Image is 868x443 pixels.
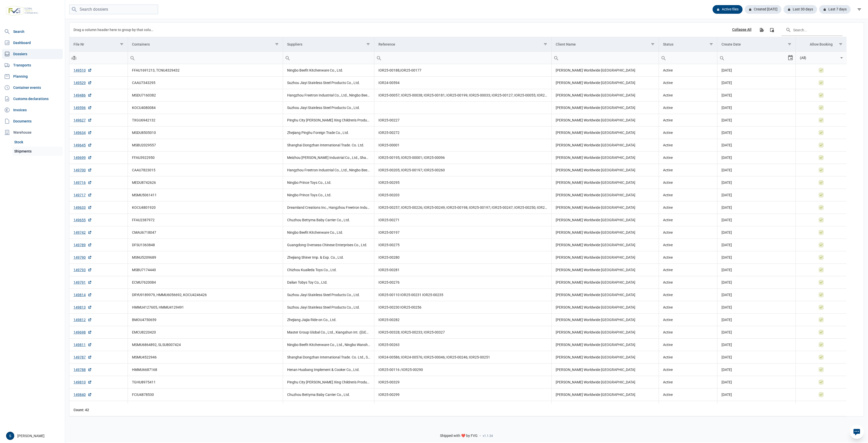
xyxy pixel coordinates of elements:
a: 149633 [73,205,92,210]
td: [PERSON_NAME] Worldwide [GEOGRAPHIC_DATA] [551,89,659,102]
td: KOCU4080084 [128,102,283,114]
td: [PERSON_NAME] Worldwide [GEOGRAPHIC_DATA] [551,176,659,189]
td: IOR25-00110 IOR25-00231 IOR25-00235 [374,289,551,301]
td: Ningbo Beefit Kitchenware Co., Ltd., Ningbo Wansheng Import and Export Co., Ltd. [283,339,374,351]
td: IOR25-00280 [374,251,551,264]
a: 149813 [73,305,92,310]
td: Filter cell [374,52,551,64]
input: Filter cell [659,52,717,64]
span: [DATE] [722,355,732,359]
span: [DATE] [722,205,732,210]
td: FFAU2387972 [128,214,283,226]
span: Show filter options for column 'Client Name' [651,42,655,46]
td: [PERSON_NAME] Worldwide [GEOGRAPHIC_DATA] [551,301,659,314]
a: 149529 [73,80,92,85]
td: Ningbo Beefit Kitchenware Co., Ltd. [283,64,374,77]
td: IOR25-00227 [374,114,551,127]
a: 149742 [73,230,92,235]
a: Customs declarations [2,94,63,104]
span: [DATE] [722,293,732,297]
td: Zhejiang Jiajia Ride-on Co., Ltd. [283,314,374,326]
div: Search box [659,52,668,64]
a: 149789 [73,242,92,247]
td: MSBU2029557 [128,139,283,151]
td: Active [659,276,717,289]
td: IOR25-00057; IOR25-00038; IOR25-00181; IOR25-00199; IOR25-00033; IOR25-00127; IOR25-00055; IOR25-... [374,89,551,102]
td: Column Status [659,37,717,52]
td: Chizhou Kuaileda Toys Co., Ltd. [283,264,374,276]
td: [PERSON_NAME] Worldwide [GEOGRAPHIC_DATA] [551,127,659,139]
td: MSDU7160382 [128,89,283,102]
td: KOCU4801920 [128,201,283,214]
span: [DATE] [722,93,732,97]
td: [PERSON_NAME] Worldwide [GEOGRAPHIC_DATA] [551,201,659,214]
td: BMOU4750659 [128,314,283,326]
span: [DATE] [722,268,732,272]
span: [DATE] [722,393,732,397]
td: Active [659,114,717,127]
div: [PERSON_NAME] [6,432,62,440]
a: Transports [2,60,63,70]
span: Show filter options for column 'Containers' [275,42,279,46]
a: 149812 [73,317,92,322]
td: Active [659,139,717,151]
div: Warehouse [2,127,63,137]
a: Shipments [12,147,63,156]
span: Show filter options for column 'Suppliers' [366,42,370,46]
div: Column Chooser [767,25,776,34]
td: IOR25-00272 [374,127,551,139]
div: Search box [283,52,292,64]
a: 149627 [73,118,92,123]
input: Filter cell [796,52,838,64]
span: [DATE] [722,318,732,322]
span: [DATE] [722,368,732,372]
td: [PERSON_NAME] Worldwide [GEOGRAPHIC_DATA] [551,276,659,289]
td: Shanghai Dongzhan International Trade. Co. Ltd. [283,139,374,151]
td: IOR25-00295 [374,176,551,189]
input: Filter cell [283,52,374,64]
td: IOR25-00203 [374,189,551,201]
td: Active [659,351,717,364]
td: IOR25-00275 [374,239,551,251]
td: MSBU7174440 [128,264,283,276]
div: Drag a column header here to group by that column [73,26,155,34]
td: Active [659,77,717,89]
a: 149814 [73,292,92,297]
td: MEDU8742626 [128,176,283,189]
span: [DATE] [722,156,732,160]
a: 149698 [73,330,92,335]
td: Active [659,264,717,276]
td: [PERSON_NAME] Worldwide [GEOGRAPHIC_DATA] [551,364,659,376]
td: Filter cell [128,52,283,64]
td: IOR25-00281 [374,264,551,276]
td: [PERSON_NAME] Worldwide [GEOGRAPHIC_DATA] [551,114,659,127]
td: Filter cell [717,52,796,64]
td: TCNU1401282 [128,401,283,413]
div: File Nr [73,42,84,46]
a: 149645 [73,143,92,148]
span: [DATE] [722,243,732,247]
td: IOR25-00205; IOR25-00197; IOR25-00260 [374,164,551,176]
td: MSMU5061411 [128,189,283,201]
a: 149655 [73,217,92,223]
td: Active [659,127,717,139]
td: HMMU6687168 [128,364,283,376]
a: 149793 [73,267,92,272]
span: [DATE] [722,330,732,334]
td: Active [659,226,717,239]
td: Dreamland Creations Inc., Hangzhou Freetron Industrial Co., Ltd., Ningbo Beefit Kitchenware Co., ... [283,201,374,214]
div: Search box [717,52,727,64]
div: Select [838,52,845,64]
span: [DATE] [722,118,732,122]
td: Column File Nr [69,37,128,52]
td: [PERSON_NAME] Worldwide [GEOGRAPHIC_DATA] [551,77,659,89]
td: Active [659,176,717,189]
td: IOR25-00287 [374,401,551,413]
td: Ningbo Prince Toys Co., Ltd. [283,189,374,201]
a: 149510 [73,68,92,73]
div: Data grid toolbar [73,23,843,37]
td: Filter cell [796,52,847,64]
td: [PERSON_NAME] Worldwide [GEOGRAPHIC_DATA] [551,351,659,364]
td: Active [659,401,717,413]
td: Master Group Global Co., Ltd., Xiangshun Int. ([GEOGRAPHIC_DATA]) Trading Co., Ltd. [283,326,374,339]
